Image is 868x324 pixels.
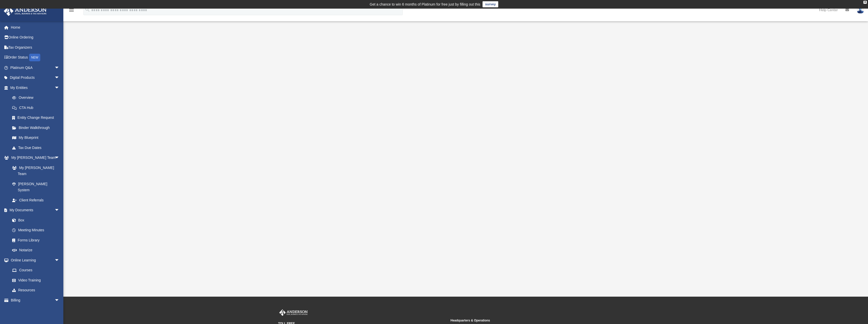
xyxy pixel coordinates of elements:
a: Courses [7,265,65,275]
div: close [863,1,867,4]
span: arrow_drop_down [54,255,65,265]
a: My Blueprint [7,133,65,143]
span: arrow_drop_down [54,63,65,73]
a: My [PERSON_NAME] Team [7,163,62,179]
a: [PERSON_NAME] System [7,179,65,195]
img: User Pic [857,6,864,14]
a: Binder Walkthrough [7,123,67,133]
a: Online Learningarrow_drop_down [4,255,65,265]
div: NEW [29,54,40,61]
a: Home [4,22,67,32]
span: arrow_drop_down [54,83,65,93]
a: Online Ordering [4,32,67,43]
a: Client Referrals [7,195,65,205]
a: Entity Change Request [7,113,67,123]
img: Anderson Advisors Platinum Portal [2,6,48,16]
a: My Documentsarrow_drop_down [4,205,65,215]
i: menu [68,7,75,13]
a: Meeting Minutes [7,225,65,235]
a: Events Calendar [4,305,67,315]
a: My Entitiesarrow_drop_down [4,83,67,93]
a: survey [483,1,498,7]
span: arrow_drop_down [54,73,65,83]
a: Order StatusNEW [4,52,67,63]
a: Platinum Q&Aarrow_drop_down [4,63,67,73]
a: My [PERSON_NAME] Teamarrow_drop_down [4,153,65,163]
a: Video Training [7,275,62,285]
a: Tax Organizers [4,42,67,52]
small: Headquarters & Operations [451,318,619,323]
span: arrow_drop_down [54,205,65,216]
span: arrow_drop_down [54,153,65,163]
a: menu [68,10,75,13]
a: Forms Library [7,235,62,245]
div: Get a chance to win 6 months of Platinum for free just by filling out this [370,1,481,7]
a: Digital Productsarrow_drop_down [4,73,67,83]
a: Notarize [7,245,65,255]
a: Resources [7,285,65,295]
a: Tax Due Dates [7,143,67,153]
a: Overview [7,93,67,103]
span: arrow_drop_down [54,295,65,306]
a: Box [7,215,62,225]
a: Billingarrow_drop_down [4,295,67,305]
img: Anderson Advisors Platinum Portal [278,309,309,316]
i: search [85,7,90,12]
a: CTA Hub [7,103,67,113]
